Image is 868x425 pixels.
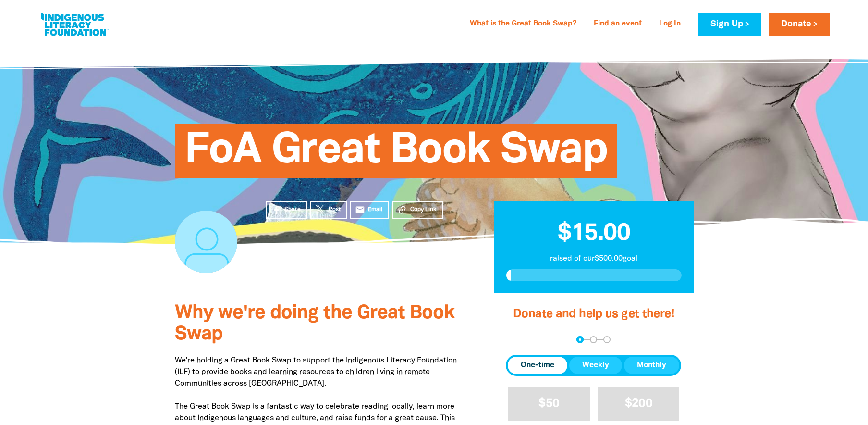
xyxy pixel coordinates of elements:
a: Sign Up [698,12,761,36]
a: Find an event [588,16,648,32]
a: Donate [769,12,830,36]
button: $50 [508,387,590,421]
i: email [355,205,365,215]
button: Navigate to step 3 of 3 to enter your payment details [603,336,611,343]
button: Navigate to step 1 of 3 to enter your donation amount [576,336,584,343]
button: One-time [508,357,567,374]
a: What is the Great Book Swap? [464,16,582,32]
span: Copy Link [410,205,437,214]
button: $200 [598,387,680,421]
span: One-time [521,360,554,371]
span: Donate and help us get there! [513,309,674,320]
span: FoA Great Book Swap [184,131,608,178]
button: Copy Link [392,201,443,219]
a: Log In [653,16,686,32]
span: Share [284,205,301,214]
span: $15.00 [558,223,630,245]
a: Post [310,201,347,219]
a: emailEmail [350,201,390,219]
span: Why we're doing the Great Book Swap [175,304,454,343]
span: $200 [625,398,652,409]
span: $50 [538,398,559,409]
span: Weekly [582,360,609,371]
button: Navigate to step 2 of 3 to enter your details [590,336,597,343]
div: Donation frequency [506,355,681,376]
span: Monthly [637,360,666,371]
button: Monthly [624,357,679,374]
a: Share [266,201,307,219]
button: Weekly [569,357,622,374]
p: raised of our $500.00 goal [506,253,682,264]
span: Post [329,205,341,214]
span: Email [368,205,382,214]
